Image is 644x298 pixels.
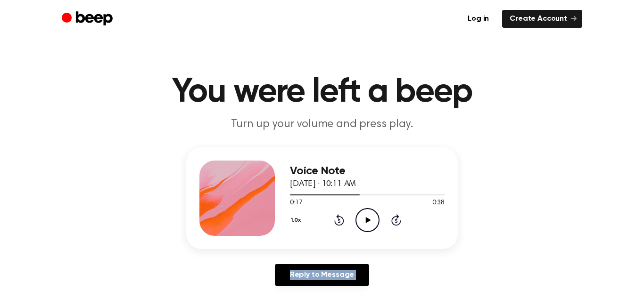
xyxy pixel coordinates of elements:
[290,198,302,208] span: 0:17
[81,75,563,109] h1: You were left a beep
[502,10,582,28] a: Create Account
[290,212,305,228] button: 1.0x
[432,198,445,208] span: 0:38
[62,10,115,28] a: Beep
[290,180,356,188] span: [DATE] · 10:11 AM
[141,117,503,132] p: Turn up your volume and press play.
[290,165,445,177] h3: Voice Note
[275,264,369,286] a: Reply to Message
[460,10,496,28] a: Log in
